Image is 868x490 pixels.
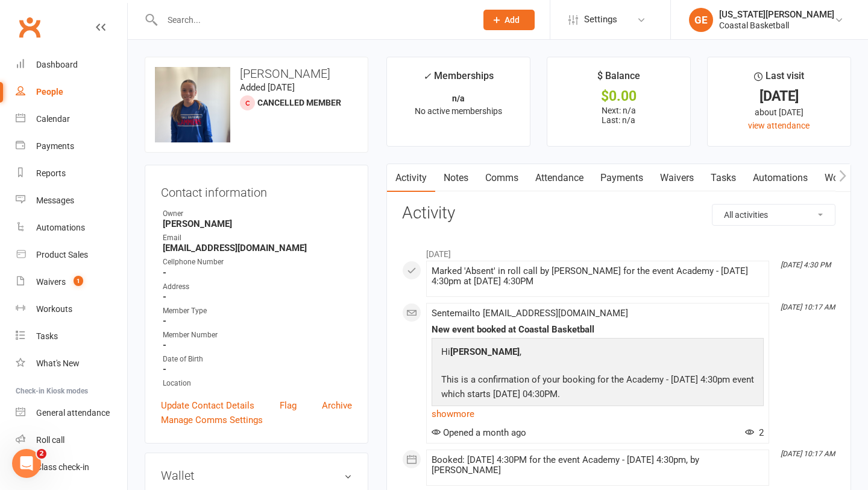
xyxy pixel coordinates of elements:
button: Add [483,10,535,30]
a: Flag [280,398,297,413]
span: No active memberships [415,106,502,116]
input: Search... [159,11,468,28]
div: Waivers [36,277,66,287]
span: 2 [745,427,764,438]
div: New event booked at Coastal Basketball [432,325,764,335]
strong: - [163,267,352,278]
h3: Contact information [161,181,352,199]
strong: [PERSON_NAME] [450,346,520,357]
iframe: Intercom live chat [12,449,41,478]
div: Memberships [423,68,494,91]
strong: - [163,316,352,326]
a: Tasks [702,164,744,192]
div: Roll call [36,435,64,445]
img: image1755764244.png [155,67,230,142]
a: Automations [744,164,816,192]
div: Member Number [163,329,352,341]
div: People [36,87,63,97]
p: Next: n/a Last: n/a [558,106,679,125]
a: Update Contact Details [161,398,254,413]
a: Clubworx [14,12,45,42]
div: [DATE] [719,90,840,103]
a: General attendance kiosk mode [16,399,127,427]
h3: [PERSON_NAME] [155,67,358,80]
span: Settings [584,6,617,33]
h3: Activity [402,204,835,223]
a: Waivers [652,164,702,192]
a: Comms [477,164,527,192]
div: Address [163,281,352,293]
div: General attendance [36,408,110,418]
a: Waivers 1 [16,269,127,296]
div: Dashboard [36,60,78,69]
time: Added [DATE] [240,82,295,93]
a: view attendance [748,121,810,130]
a: Tasks [16,323,127,350]
div: GE [689,8,713,32]
a: Product Sales [16,241,127,269]
div: Last visit [754,68,804,90]
div: Booked: [DATE] 4:30PM for the event Academy - [DATE] 4:30pm, by [PERSON_NAME] [432,455,764,476]
div: Class check-in [36,462,89,472]
div: What's New [36,358,80,368]
div: $ Balance [597,68,640,90]
i: [DATE] 10:17 AM [781,303,835,311]
a: Reports [16,160,127,187]
div: Coastal Basketball [719,20,834,31]
a: What's New [16,350,127,377]
div: Email [163,232,352,244]
div: about [DATE] [719,106,840,119]
strong: - [163,364,352,375]
div: Tasks [36,331,58,341]
div: Product Sales [36,250,88,259]
div: [US_STATE][PERSON_NAME] [719,9,834,20]
a: Calendar [16,106,127,133]
a: Attendance [527,164,592,192]
a: Workouts [16,296,127,323]
strong: - [163,291,352,302]
a: Class kiosk mode [16,454,127,481]
a: Dashboard [16,51,127,78]
div: Calendar [36,114,70,124]
div: Workouts [36,304,72,314]
h3: Wallet [161,469,352,482]
i: ✓ [423,71,431,82]
a: Roll call [16,427,127,454]
div: Automations [36,223,85,232]
span: 1 [74,276,83,286]
a: show more [432,406,764,422]
a: Payments [16,133,127,160]
i: [DATE] 10:17 AM [781,450,835,458]
a: Automations [16,214,127,241]
span: Cancelled member [257,98,341,107]
div: $0.00 [558,90,679,103]
a: Notes [435,164,477,192]
a: Manage Comms Settings [161,413,263,427]
span: Opened a month ago [432,427,526,438]
div: Date of Birth [163,354,352,365]
strong: [PERSON_NAME] [163,218,352,229]
p: Hi , [438,345,757,362]
p: This is a confirmation of your booking for the Academy - [DATE] 4:30pm event which starts [DATE] ... [438,372,757,404]
strong: - [163,340,352,351]
span: Add [505,15,520,25]
div: Payments [36,141,74,151]
a: Messages [16,187,127,214]
div: Member Type [163,305,352,317]
div: Marked 'Absent' in roll call by [PERSON_NAME] for the event Academy - [DATE] 4:30pm at [DATE] 4:30PM [432,266,764,287]
span: Sent email to [EMAIL_ADDRESS][DOMAIN_NAME] [432,308,628,319]
strong: n/a [452,94,465,103]
span: 2 [37,449,46,459]
a: Payments [592,164,652,192]
a: Activity [387,164,435,192]
li: [DATE] [402,241,835,261]
div: Owner [163,208,352,220]
i: [DATE] 4:30 PM [781,261,831,269]
a: People [16,78,127,106]
div: Cellphone Number [163,256,352,268]
div: Location [163,378,352,389]
div: Messages [36,196,74,205]
a: Archive [322,398,352,413]
strong: [EMAIL_ADDRESS][DOMAIN_NAME] [163,243,352,253]
div: Reports [36,168,66,178]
